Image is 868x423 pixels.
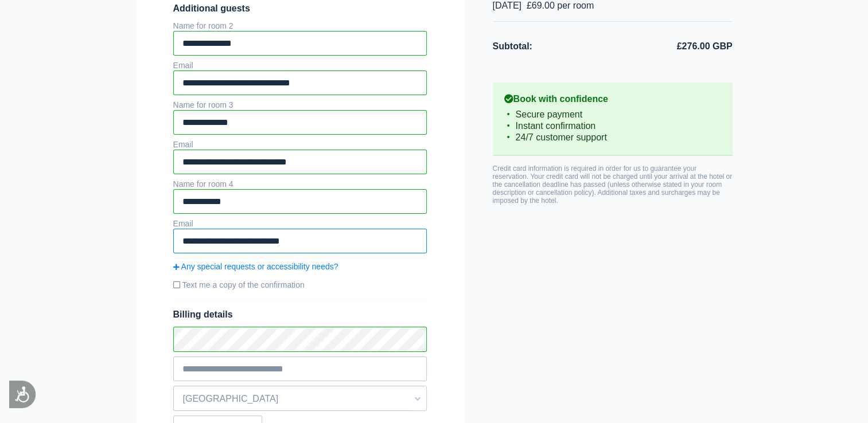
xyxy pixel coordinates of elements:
label: Text me a copy of the confirmation [173,276,427,294]
a: Any special requests or accessibility needs? [173,262,427,271]
li: Instant confirmation [504,120,721,132]
span: [GEOGRAPHIC_DATA] [174,389,426,409]
label: Email [173,219,193,228]
label: Name for room 2 [173,21,233,30]
label: Email [173,140,193,149]
label: Name for room 3 [173,100,233,109]
span: Billing details [173,310,427,320]
li: £276.00 GBP [613,39,733,54]
b: Book with confidence [504,94,721,104]
li: Subtotal: [493,39,613,54]
label: Email [173,61,193,70]
span: Credit card information is required in order for us to guarantee your reservation. Your credit ca... [493,164,733,205]
li: 24/7 customer support [504,132,721,143]
li: Secure payment [504,109,721,120]
label: Name for room 4 [173,179,233,189]
span: [DATE] £69.00 per room [493,1,594,10]
div: Additional guests [173,3,427,14]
